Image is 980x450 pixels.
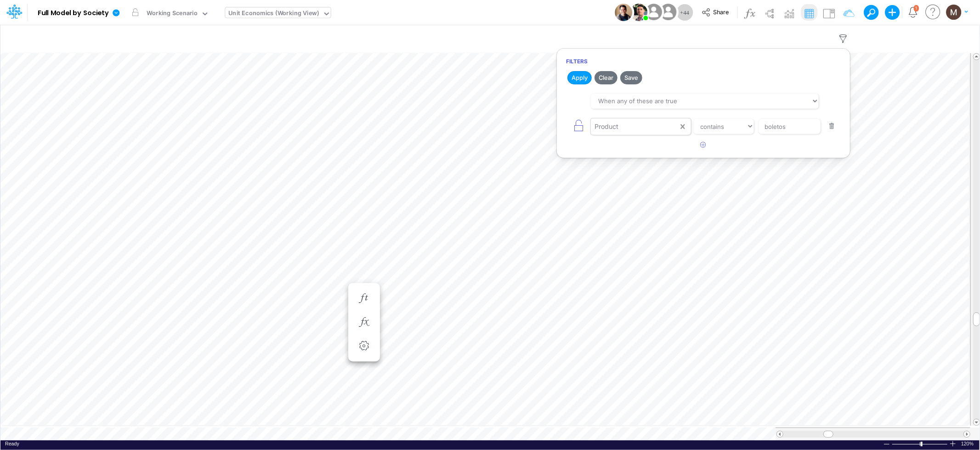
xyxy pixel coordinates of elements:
[908,7,918,17] a: Notifications
[5,441,19,446] span: Ready
[595,71,617,84] button: Clear
[615,4,632,21] img: User Image Icon
[147,9,198,19] div: Working Scenario
[8,29,780,48] input: Type a title here
[892,440,949,447] div: Zoom
[883,441,890,448] div: Zoom Out
[229,9,319,19] div: Unit Economics (Working View)
[658,2,679,22] img: User Image Icon
[5,440,19,447] div: In Ready mode
[620,71,642,84] button: Save
[921,442,923,446] div: Zoom
[643,2,664,22] img: User Image Icon
[713,8,729,15] span: Share
[630,4,647,21] img: User Image Icon
[567,71,592,84] button: Apply
[557,53,850,69] h6: Filters
[961,440,975,447] div: Zoom level
[38,9,109,17] b: Full Model by Society
[916,6,918,10] div: 1 unread items
[697,6,735,20] button: Share
[680,10,689,16] span: + 44
[949,440,957,447] div: Zoom In
[961,440,975,447] span: 120%
[595,122,618,131] div: Product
